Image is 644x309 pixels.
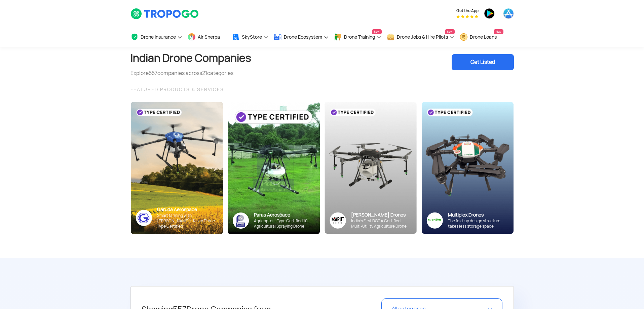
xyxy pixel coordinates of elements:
[456,8,479,13] span: Get the App
[130,47,251,69] h1: Indian Drone Companies
[470,34,497,40] span: Drone Loans
[452,54,514,70] div: Get Listed
[228,102,320,234] img: paras-card.png
[254,212,315,218] div: Paras Aerospace
[274,27,329,47] a: Drone Ecosystem
[284,34,322,40] span: Drone Ecosystem
[131,102,223,234] img: bg_garuda_sky.png
[232,27,269,47] a: SkyStore
[372,29,382,34] span: New
[448,218,508,229] div: The fold-up design structure takes less storage space
[445,29,455,34] span: New
[254,218,315,229] div: Agricopter - Type Certified 10L Agricultural Spraying Drone
[242,34,262,40] span: SkyStore
[136,210,152,226] img: ic_garuda_sky.png
[494,29,503,34] span: New
[503,8,514,19] img: ic_appstore.png
[456,15,478,18] img: App Raking
[157,206,218,213] div: Garuda Aerospace
[426,212,443,229] img: ic_multiplex_sky.png
[130,85,514,93] div: FEATURED PRODUCTS & SERVICES
[149,70,157,77] span: 557
[351,218,412,229] div: India’s First DGCA Certified Multi-Utility Agriculture Drone
[484,8,495,19] img: ic_playstore.png
[325,102,417,234] img: bg_marut_sky.png
[130,8,199,20] img: TropoGo Logo
[448,212,508,218] div: Multiplex Drones
[198,34,220,40] span: Air Sherpa
[188,27,227,47] a: Air Sherpa
[387,27,455,47] a: Drone Jobs & Hire PilotsNew
[141,34,176,40] span: Drone Insurance
[344,34,375,40] span: Drone Training
[330,212,346,229] img: Group%2036313.png
[233,213,249,229] img: paras-logo-banner.png
[334,27,382,47] a: Drone TrainingNew
[130,69,251,77] div: Explore companies across categories
[202,70,207,77] span: 21
[130,27,183,47] a: Drone Insurance
[397,34,448,40] span: Drone Jobs & Hire Pilots
[157,213,218,229] div: Smart farming with [PERSON_NAME]’s Kisan Drone - Type Certified
[421,102,514,234] img: bg_multiplex_sky.png
[351,212,412,218] div: [PERSON_NAME] Drones
[460,27,503,47] a: Drone LoansNew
